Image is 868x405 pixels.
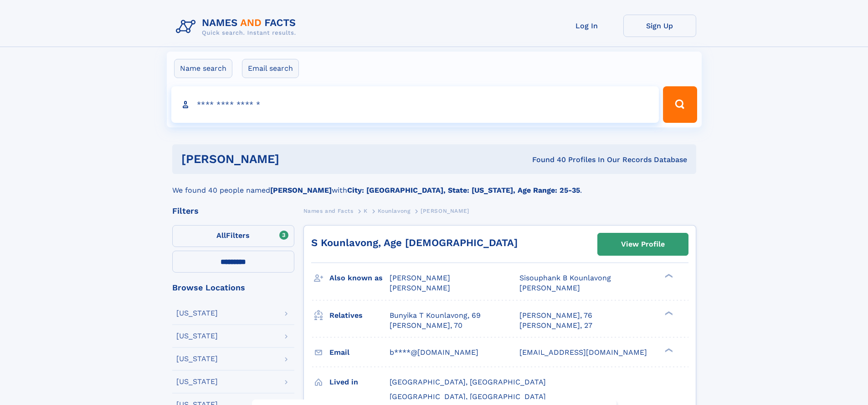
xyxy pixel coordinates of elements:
[621,234,665,255] div: View Profile
[390,378,546,386] span: [GEOGRAPHIC_DATA], [GEOGRAPHIC_DATA]
[172,15,303,39] img: Logo Names and Facts
[364,208,368,214] span: K
[176,310,218,317] div: [US_STATE]
[550,15,623,37] a: Log In
[390,284,450,292] span: [PERSON_NAME]
[406,155,687,165] div: Found 40 Profiles In Our Records Database
[174,59,232,78] label: Name search
[329,270,390,286] h3: Also known as
[519,274,611,282] span: Sisouphank B Kounlavong
[172,207,294,215] div: Filters
[519,321,592,331] a: [PERSON_NAME], 27
[270,186,332,195] b: [PERSON_NAME]
[390,321,462,331] a: [PERSON_NAME], 70
[390,274,450,282] span: [PERSON_NAME]
[378,208,410,214] span: Kounlavong
[329,308,390,323] h3: Relatives
[519,284,580,292] span: [PERSON_NAME]
[663,86,697,123] button: Search Button
[311,237,518,248] a: S Kounlavong, Age [DEMOGRAPHIC_DATA]
[216,231,226,240] span: All
[176,332,218,340] div: [US_STATE]
[519,348,647,357] span: [EMAIL_ADDRESS][DOMAIN_NAME]
[421,208,469,214] span: [PERSON_NAME]
[176,378,218,385] div: [US_STATE]
[172,225,294,247] label: Filters
[519,310,592,321] a: [PERSON_NAME], 76
[378,205,410,216] a: Kounlavong
[663,310,673,316] div: ❯
[181,153,406,165] h1: [PERSON_NAME]
[171,86,659,123] input: search input
[329,345,390,360] h3: Email
[364,205,368,216] a: K
[623,15,696,37] a: Sign Up
[598,233,688,255] a: View Profile
[172,174,696,196] div: We found 40 people named with .
[303,205,354,216] a: Names and Facts
[172,284,294,292] div: Browse Locations
[390,310,481,321] a: Bunyika T Kounlavong, 69
[663,273,673,279] div: ❯
[347,186,580,195] b: City: [GEOGRAPHIC_DATA], State: [US_STATE], Age Range: 25-35
[242,59,299,78] label: Email search
[663,347,673,353] div: ❯
[329,374,390,390] h3: Lived in
[390,392,546,401] span: [GEOGRAPHIC_DATA], [GEOGRAPHIC_DATA]
[176,355,218,363] div: [US_STATE]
